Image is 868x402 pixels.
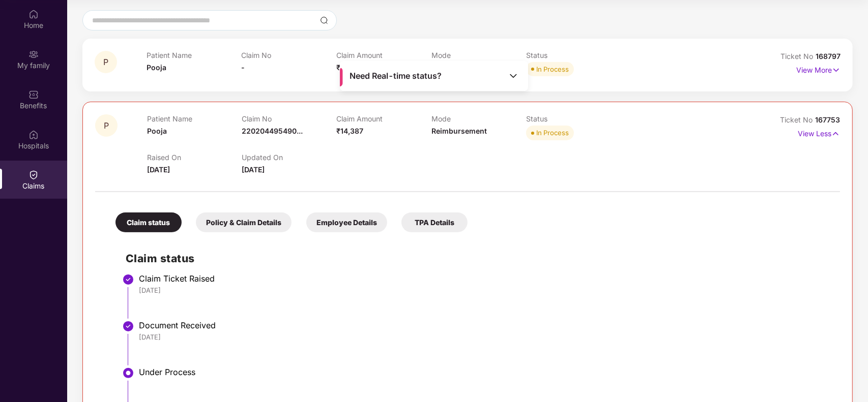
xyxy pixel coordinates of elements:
img: svg+xml;base64,PHN2ZyBpZD0iQmVuZWZpdHMiIHhtbG5zPSJodHRwOi8vd3d3LnczLm9yZy8yMDAwL3N2ZyIgd2lkdGg9Ij... [28,89,39,100]
img: svg+xml;base64,PHN2ZyBpZD0iU2VhcmNoLTMyeDMyIiB4bWxucz0iaHR0cDovL3d3dy53My5vcmcvMjAwMC9zdmciIHdpZH... [320,16,328,24]
span: ₹14,387 [336,127,363,135]
span: Ticket No [780,115,815,124]
span: 220204495490... [242,127,303,135]
span: Reimbursement [431,127,487,135]
span: [DATE] [242,165,265,174]
div: TPA Details [401,212,468,232]
p: Mode [431,114,526,123]
img: svg+xml;base64,PHN2ZyB3aWR0aD0iMjAiIGhlaWdodD0iMjAiIHZpZXdCb3g9IjAgMCAyMCAyMCIgZmlsbD0ibm9uZSIgeG... [28,49,39,59]
span: P [103,58,108,67]
span: Pooja [147,63,166,72]
p: Claim No [242,114,336,123]
div: Policy & Claim Details [196,212,292,232]
img: svg+xml;base64,PHN2ZyBpZD0iU3RlcC1Eb25lLTMyeDMyIiB4bWxucz0iaHR0cDovL3d3dy53My5vcmcvMjAwMC9zdmciIH... [122,320,134,332]
p: View More [796,62,841,76]
p: Patient Name [147,114,242,123]
span: P [104,121,109,130]
div: Claim Ticket Raised [139,273,830,284]
div: In Process [536,128,569,138]
img: svg+xml;base64,PHN2ZyBpZD0iQ2xhaW0iIHhtbG5zPSJodHRwOi8vd3d3LnczLm9yZy8yMDAwL3N2ZyIgd2lkdGg9IjIwIi... [28,170,39,180]
div: Document Received [139,320,830,330]
p: Status [526,51,621,59]
div: [DATE] [139,286,830,295]
span: ₹422 [336,63,354,72]
p: Mode [431,51,527,59]
span: Need Real-time status? [350,71,442,81]
img: svg+xml;base64,PHN2ZyBpZD0iSG9zcGl0YWxzIiB4bWxucz0iaHR0cDovL3d3dy53My5vcmcvMjAwMC9zdmciIHdpZHRoPS... [28,130,39,140]
img: svg+xml;base64,PHN2ZyBpZD0iU3RlcC1BY3RpdmUtMzJ4MzIiIHhtbG5zPSJodHRwOi8vd3d3LnczLm9yZy8yMDAwL3N2Zy... [122,367,134,379]
p: Updated On [242,153,336,162]
p: Claim Amount [336,114,431,123]
img: Toggle Icon [508,71,518,81]
p: Status [526,114,621,123]
div: [DATE] [139,332,830,342]
span: Ticket No [780,52,816,60]
span: Pooja [147,127,167,135]
h2: Claim status [126,250,830,267]
p: Raised On [147,153,242,162]
img: svg+xml;base64,PHN2ZyB4bWxucz0iaHR0cDovL3d3dy53My5vcmcvMjAwMC9zdmciIHdpZHRoPSIxNyIgaGVpZ2h0PSIxNy... [832,65,841,76]
span: - [241,63,245,72]
div: Claim status [115,212,182,232]
img: svg+xml;base64,PHN2ZyB4bWxucz0iaHR0cDovL3d3dy53My5vcmcvMjAwMC9zdmciIHdpZHRoPSIxNyIgaGVpZ2h0PSIxNy... [831,128,840,139]
span: 167753 [815,115,840,124]
p: Claim No [241,51,336,59]
img: svg+xml;base64,PHN2ZyBpZD0iSG9tZSIgeG1sbnM9Imh0dHA6Ly93d3cudzMub3JnLzIwMDAvc3ZnIiB3aWR0aD0iMjAiIG... [28,9,39,19]
div: Under Process [139,367,830,377]
span: 168797 [816,52,841,60]
div: In Process [536,64,569,74]
span: [DATE] [147,165,170,174]
p: Patient Name [147,51,242,59]
div: Employee Details [306,212,387,232]
p: Claim Amount [336,51,431,59]
p: View Less [798,126,840,139]
img: svg+xml;base64,PHN2ZyBpZD0iU3RlcC1Eb25lLTMyeDMyIiB4bWxucz0iaHR0cDovL3d3dy53My5vcmcvMjAwMC9zdmciIH... [122,273,134,286]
